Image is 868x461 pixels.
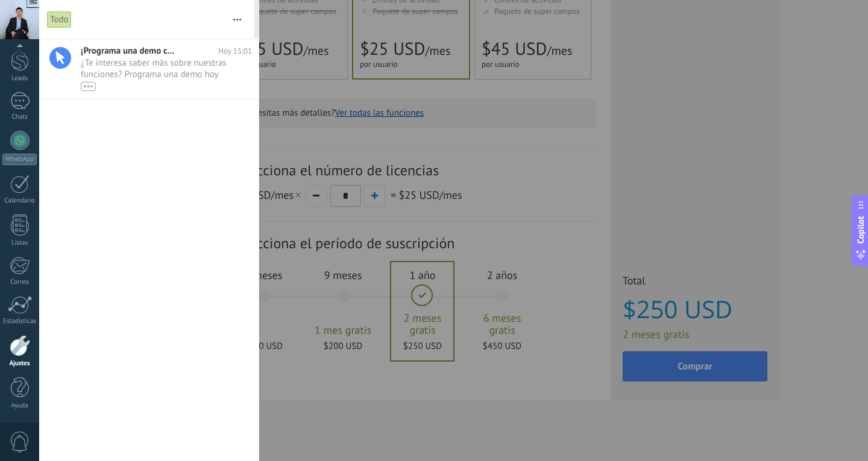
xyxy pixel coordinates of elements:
div: Ayuda [2,402,37,410]
span: Copilot [855,216,867,243]
div: Calendario [2,197,37,205]
span: ¿Te interesa saber más sobre nuestras funciones? Programa una demo hoy mismo! [81,57,229,91]
div: Listas [2,239,37,247]
div: WhatsApp [2,154,37,165]
span: Hoy 15:01 [218,45,252,57]
div: Estadísticas [2,318,37,325]
div: Leads [2,75,37,83]
div: Chats [2,113,37,121]
a: ¡Programa una demo con un experto! Hoy 15:01 ¿Te interesa saber más sobre nuestras funciones? Pro... [39,39,259,99]
div: ••• [81,82,96,91]
div: Todo [47,11,72,28]
div: Ajustes [2,360,37,368]
div: Correo [2,278,37,286]
span: ¡Programa una demo con un experto! [81,45,177,57]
